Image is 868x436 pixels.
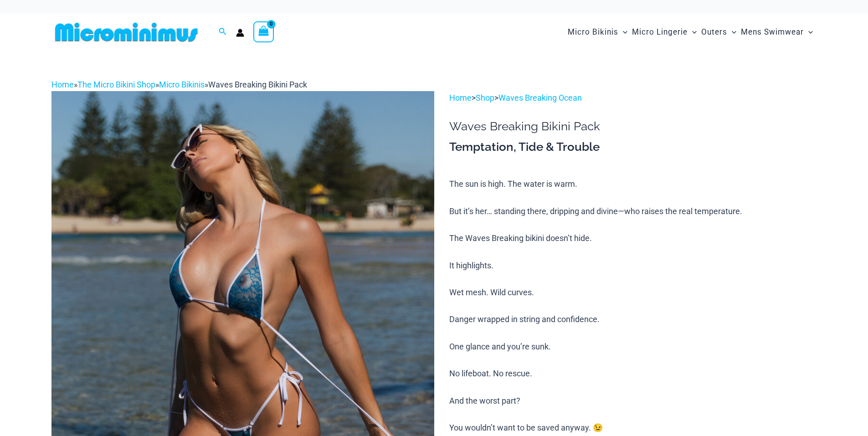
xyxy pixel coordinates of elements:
a: Search icon link [219,26,227,38]
span: » » » [51,80,307,89]
h1: Waves Breaking Bikini Pack [449,119,817,133]
p: The sun is high. The water is warm. But it’s her… standing there, dripping and divine—who raises ... [449,177,817,434]
h3: Temptation, Tide & Trouble [449,139,817,155]
span: Micro Bikinis [568,21,618,44]
span: Micro Lingerie [632,21,688,44]
span: Menu Toggle [804,21,813,44]
a: Account icon link [236,29,244,37]
a: Micro Bikinis [159,80,205,89]
a: Shop [476,93,494,103]
a: Mens SwimwearMenu ToggleMenu Toggle [739,18,815,46]
nav: Site Navigation [564,17,817,47]
a: Waves Breaking Ocean [498,93,582,103]
a: Home [51,80,74,89]
p: > > [449,91,817,105]
a: Micro BikinisMenu ToggleMenu Toggle [565,18,630,46]
span: Mens Swimwear [741,21,804,44]
span: Menu Toggle [727,21,736,44]
img: MM SHOP LOGO FLAT [51,22,201,42]
span: Menu Toggle [688,21,697,44]
a: The Micro Bikini Shop [77,80,155,89]
span: Menu Toggle [618,21,627,44]
a: Micro LingerieMenu ToggleMenu Toggle [630,18,699,46]
span: Waves Breaking Bikini Pack [208,80,307,89]
a: View Shopping Cart, empty [253,21,274,42]
span: Outers [701,21,727,44]
a: OutersMenu ToggleMenu Toggle [699,18,739,46]
a: Home [449,93,472,103]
